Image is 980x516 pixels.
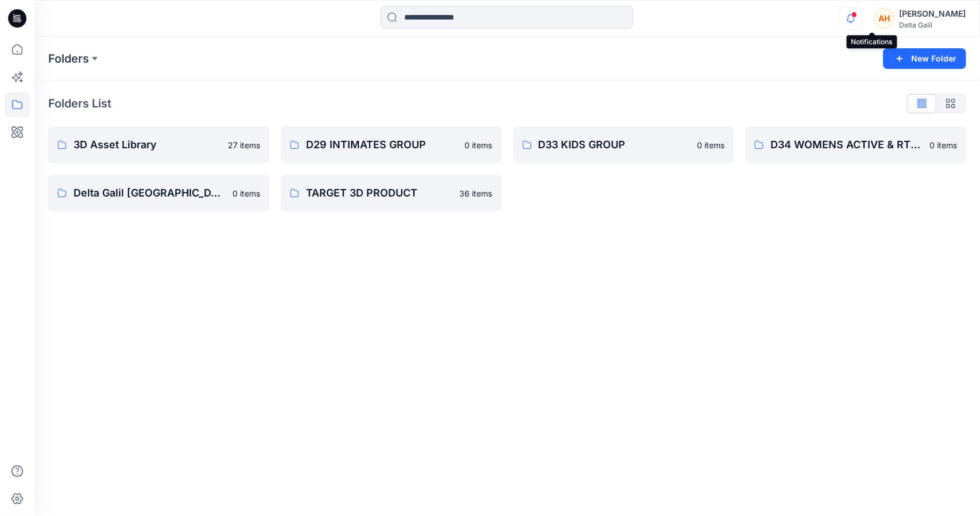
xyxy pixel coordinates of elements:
[48,51,89,67] a: Folders
[929,139,957,151] p: 0 items
[228,139,260,151] p: 27 items
[48,126,269,163] a: 3D Asset Library27 items
[306,137,458,153] p: D29 INTIMATES GROUP
[465,139,493,151] p: 0 items
[697,139,725,151] p: 0 items
[281,175,502,211] a: TARGET 3D PRODUCT36 items
[770,137,923,153] p: D34 WOMENS ACTIVE & RTW GROUP
[883,48,966,69] button: New Folder
[899,21,966,29] div: Delta Galil
[460,187,493,199] p: 36 items
[513,126,734,163] a: D33 KIDS GROUP0 items
[48,175,269,211] a: Delta Galil [GEOGRAPHIC_DATA]0 items
[899,7,966,21] div: [PERSON_NAME]
[745,126,966,163] a: D34 WOMENS ACTIVE & RTW GROUP0 items
[281,126,502,163] a: D29 INTIMATES GROUP0 items
[48,95,111,112] p: Folders List
[73,185,226,201] p: Delta Galil [GEOGRAPHIC_DATA]
[539,137,691,153] p: D33 KIDS GROUP
[233,187,260,199] p: 0 items
[73,137,221,153] p: 3D Asset Library
[874,8,894,29] div: AH
[306,185,453,201] p: TARGET 3D PRODUCT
